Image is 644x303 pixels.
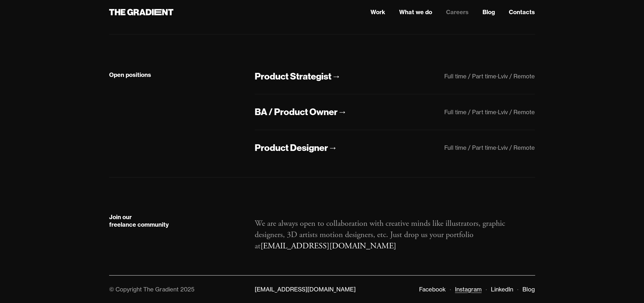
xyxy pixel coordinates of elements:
[370,8,385,16] a: Work
[444,73,496,80] div: Full time / Part time
[255,70,341,83] a: Product Strategist→
[498,108,535,116] div: Lviv / Remote
[399,8,432,16] a: What we do
[498,73,535,80] div: Lviv / Remote
[255,142,328,154] div: Product Designer
[255,106,337,118] div: BA / Product Owner
[109,213,169,228] strong: Join our freelance community
[337,106,347,118] div: →
[260,241,396,251] a: [EMAIL_ADDRESS][DOMAIN_NAME]
[496,144,498,151] div: ·
[444,108,496,116] div: Full time / Part time
[446,8,469,16] a: Careers
[496,73,498,80] div: ·
[509,8,535,16] a: Contacts
[444,144,496,151] div: Full time / Part time
[255,286,356,293] a: [EMAIL_ADDRESS][DOMAIN_NAME]
[498,144,535,151] div: Lviv / Remote
[255,218,535,252] p: We are always open to collaboration with creative minds like illustrators, graphic designers, 3D ...
[496,108,498,116] div: ·
[482,8,495,16] a: Blog
[331,70,341,82] div: →
[180,286,195,293] div: 2025
[419,286,446,293] a: Facebook
[255,106,347,118] a: BA / Product Owner→
[255,142,337,154] a: Product Designer→
[109,286,179,293] div: © Copyright The Gradient
[522,286,535,293] a: Blog
[328,142,337,154] div: →
[455,286,482,293] a: Instagram
[255,70,331,82] div: Product Strategist
[109,71,151,78] strong: Open positions
[491,286,513,293] a: LinkedIn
